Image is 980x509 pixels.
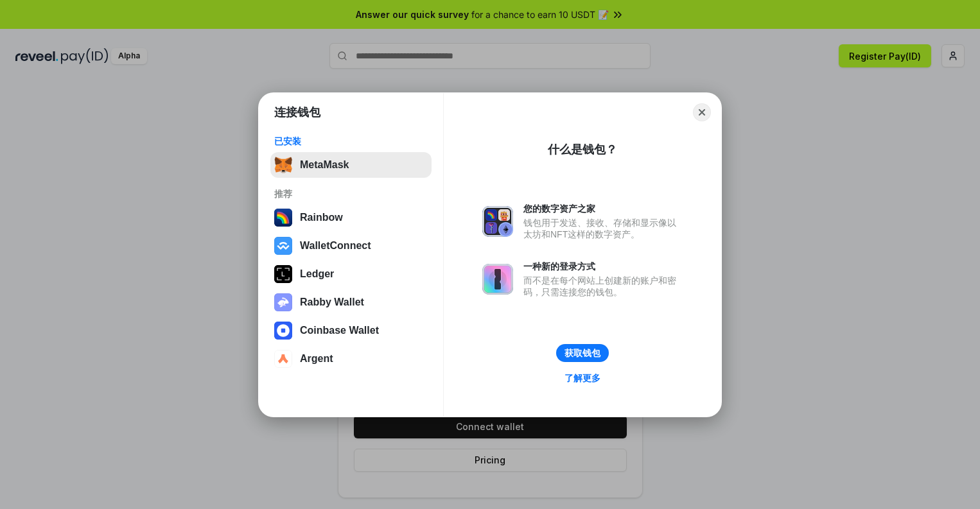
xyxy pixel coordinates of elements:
button: Rabby Wallet [270,289,432,315]
button: Ledger [270,261,432,287]
div: Rainbow [300,212,343,223]
img: svg+xml,%3Csvg%20width%3D%2228%22%20height%3D%2228%22%20viewBox%3D%220%200%2028%2028%22%20fill%3D... [274,237,292,255]
button: WalletConnect [270,233,432,259]
a: 了解更多 [557,370,608,386]
button: MetaMask [270,152,432,178]
div: MetaMask [300,159,349,171]
div: 推荐 [274,188,428,200]
img: svg+xml,%3Csvg%20width%3D%2228%22%20height%3D%2228%22%20viewBox%3D%220%200%2028%2028%22%20fill%3D... [274,350,292,368]
img: svg+xml,%3Csvg%20fill%3D%22none%22%20height%3D%2233%22%20viewBox%3D%220%200%2035%2033%22%20width%... [274,156,292,174]
button: Close [693,103,711,121]
img: svg+xml,%3Csvg%20width%3D%2228%22%20height%3D%2228%22%20viewBox%3D%220%200%2028%2028%22%20fill%3D... [274,322,292,340]
img: svg+xml,%3Csvg%20xmlns%3D%22http%3A%2F%2Fwww.w3.org%2F2000%2Fsvg%22%20fill%3D%22none%22%20viewBox... [482,264,513,295]
button: Argent [270,346,432,372]
img: svg+xml,%3Csvg%20xmlns%3D%22http%3A%2F%2Fwww.w3.org%2F2000%2Fsvg%22%20fill%3D%22none%22%20viewBox... [482,206,513,237]
div: Coinbase Wallet [300,325,379,336]
div: 钱包用于发送、接收、存储和显示像以太坊和NFT这样的数字资产。 [523,217,683,240]
h1: 连接钱包 [274,105,320,120]
div: 什么是钱包？ [548,142,617,157]
img: svg+xml,%3Csvg%20xmlns%3D%22http%3A%2F%2Fwww.w3.org%2F2000%2Fsvg%22%20fill%3D%22none%22%20viewBox... [274,293,292,311]
div: 获取钱包 [564,347,600,359]
button: 获取钱包 [556,344,609,362]
div: 而不是在每个网站上创建新的账户和密码，只需连接您的钱包。 [523,275,683,298]
div: 一种新的登录方式 [523,261,683,272]
div: 已安装 [274,135,428,147]
button: Rainbow [270,205,432,230]
img: svg+xml,%3Csvg%20xmlns%3D%22http%3A%2F%2Fwww.w3.org%2F2000%2Fsvg%22%20width%3D%2228%22%20height%3... [274,265,292,283]
div: Rabby Wallet [300,297,364,308]
button: Coinbase Wallet [270,318,432,343]
div: Ledger [300,268,334,280]
div: WalletConnect [300,240,371,252]
div: Argent [300,353,333,365]
img: svg+xml,%3Csvg%20width%3D%22120%22%20height%3D%22120%22%20viewBox%3D%220%200%20120%20120%22%20fil... [274,209,292,227]
div: 您的数字资产之家 [523,203,683,214]
div: 了解更多 [564,372,600,384]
